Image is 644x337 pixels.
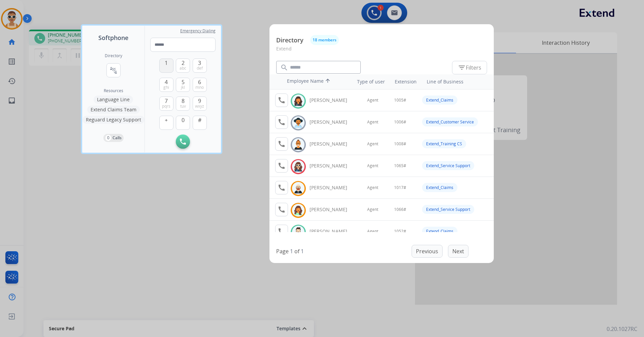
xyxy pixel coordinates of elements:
[163,85,169,90] span: ghi
[284,74,344,89] th: Employee Name
[165,59,168,67] span: 1
[103,134,124,142] button: 0Calls
[195,104,204,109] span: wxyz
[198,59,201,67] span: 3
[367,185,378,190] span: Agent
[394,163,406,168] span: 1065#
[293,227,303,237] img: avatar
[198,78,201,86] span: 6
[422,205,474,214] div: Extend_Service Support
[422,96,457,105] div: Extend_Claims
[159,59,173,73] button: 1
[162,104,170,109] span: pqrs
[278,205,286,214] mat-icon: call
[367,207,378,212] span: Agent
[310,206,355,213] div: [PERSON_NAME]
[165,78,168,86] span: 4
[105,135,111,141] p: 0
[87,106,140,114] button: Extend Claims Team
[176,97,190,111] button: 8tuv
[94,96,133,104] button: Language Line
[195,85,204,90] span: mno
[391,75,420,88] th: Extension
[181,85,185,90] span: jkl
[310,184,355,191] div: [PERSON_NAME]
[422,227,457,236] div: Extend_Claims
[280,64,288,72] mat-icon: search
[367,229,378,234] span: Agent
[197,66,203,71] span: def
[293,140,303,150] img: avatar
[176,116,190,130] button: 0
[458,64,466,72] mat-icon: filter_list
[276,45,487,58] p: Extend
[159,116,173,130] button: +
[180,104,186,109] span: tuv
[278,227,286,235] mat-icon: call
[276,36,303,45] p: Directory
[394,98,406,103] span: 1005#
[293,161,303,172] img: avatar
[367,141,378,147] span: Agent
[394,141,406,147] span: 1008#
[310,162,355,169] div: [PERSON_NAME]
[104,88,123,93] span: Resources
[278,96,286,104] mat-icon: call
[182,59,185,67] span: 2
[180,139,186,145] img: call-button
[112,135,122,141] p: Calls
[193,78,207,92] button: 6mno
[394,207,406,212] span: 1066#
[278,184,286,192] mat-icon: call
[458,64,481,72] span: Filters
[452,61,487,74] button: Filters
[324,78,332,86] mat-icon: arrow_upward
[182,78,185,86] span: 5
[394,185,406,190] span: 1017#
[278,140,286,148] mat-icon: call
[165,97,168,105] span: 7
[180,28,216,34] span: Emergency Dialing
[278,118,286,126] mat-icon: call
[176,59,190,73] button: 2abc
[83,116,144,124] button: Reguard Legacy Support
[422,139,466,148] div: Extend_Training CS
[180,66,186,71] span: abc
[176,78,190,92] button: 5jkl
[276,247,289,255] p: Page
[348,75,388,88] th: Type of user
[165,116,168,124] span: +
[607,325,637,333] p: 0.20.1027RC
[367,119,378,125] span: Agent
[159,78,173,92] button: 4ghi
[394,119,406,125] span: 1006#
[293,183,303,194] img: avatar
[310,119,355,125] div: [PERSON_NAME]
[294,247,299,255] p: of
[198,116,201,124] span: #
[109,66,118,74] mat-icon: connect_without_contact
[105,53,122,59] h2: Directory
[193,59,207,73] button: 3def
[367,98,378,103] span: Agent
[310,228,355,235] div: [PERSON_NAME]
[159,97,173,111] button: 7pqrs
[98,33,128,42] span: Softphone
[310,141,355,147] div: [PERSON_NAME]
[293,118,303,128] img: avatar
[198,97,201,105] span: 9
[278,162,286,170] mat-icon: call
[422,117,478,126] div: Extend_Customer Service
[367,163,378,168] span: Agent
[394,229,406,234] span: 1052#
[182,97,185,105] span: 8
[310,35,339,45] button: 18 members
[193,97,207,111] button: 9wxyz
[423,75,490,88] th: Line of Business
[422,183,457,192] div: Extend_Claims
[293,96,303,106] img: avatar
[193,116,207,130] button: #
[182,116,185,124] span: 0
[422,161,474,170] div: Extend_Service Support
[293,205,303,216] img: avatar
